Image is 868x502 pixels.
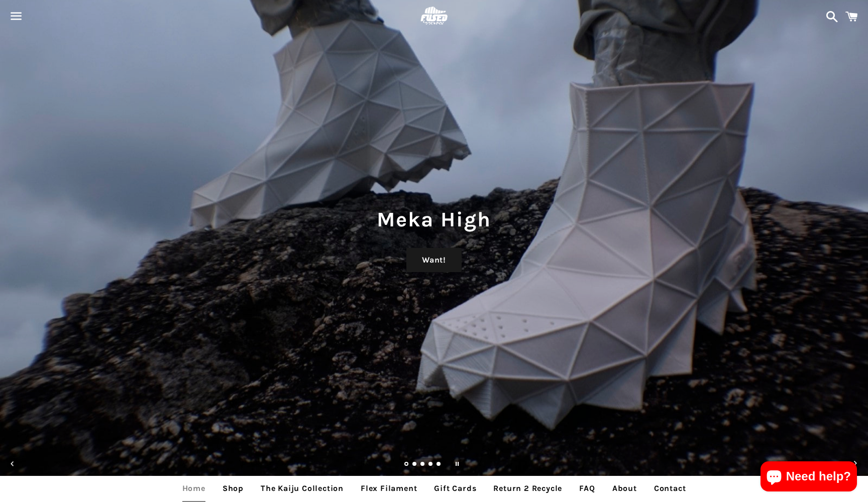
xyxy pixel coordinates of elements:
[175,476,213,501] a: Home
[428,462,433,467] a: Load slide 4
[426,476,484,501] a: Gift Cards
[412,462,417,467] a: Load slide 2
[404,462,409,467] a: Slide 1, current
[253,476,351,501] a: The Kaiju Collection
[646,476,694,501] a: Contact
[10,205,858,234] h1: Meka High
[420,462,425,467] a: Load slide 3
[486,476,570,501] a: Return 2 Recycle
[605,476,644,501] a: About
[572,476,602,501] a: FAQ
[353,476,424,501] a: Flex Filament
[437,462,442,467] a: Load slide 5
[406,248,462,272] a: Want!
[215,476,251,501] a: Shop
[757,461,860,494] inbox-online-store-chat: Shopify online store chat
[2,453,24,475] button: Previous slide
[446,453,468,475] button: Pause slideshow
[844,453,866,475] button: Next slide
